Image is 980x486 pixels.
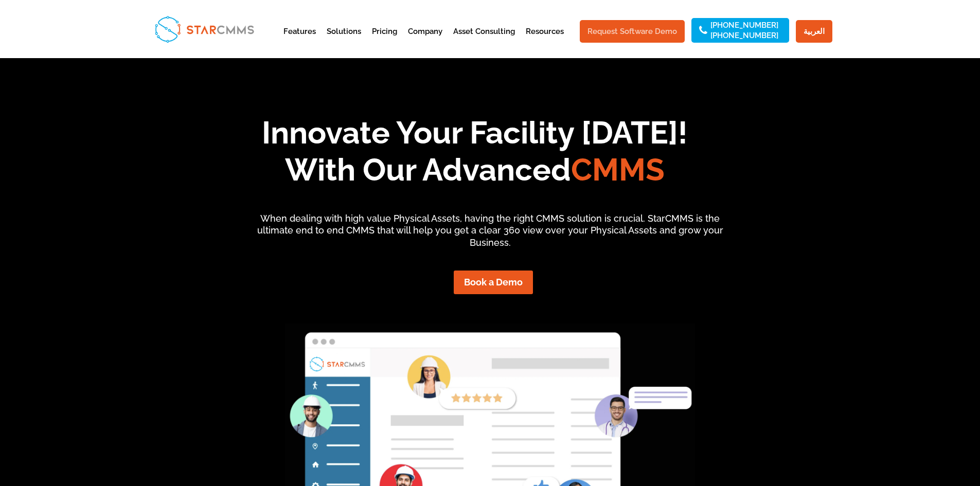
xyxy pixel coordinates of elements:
a: Asset Consulting [453,28,515,53]
a: Features [283,28,316,53]
span: CMMS [571,152,665,188]
a: [PHONE_NUMBER] [710,32,778,39]
a: Solutions [327,28,361,53]
a: Request Software Demo [580,20,685,43]
p: When dealing with high value Physical Assets, having the right CMMS solution is crucial. StarCMMS... [247,212,733,249]
img: StarCMMS [150,11,258,47]
a: Company [408,28,442,53]
a: Resources [526,28,564,53]
iframe: Chat Widget [809,375,980,486]
a: Pricing [372,28,397,53]
h1: Innovate Your Facility [DATE]! With Our Advanced [118,114,832,193]
a: [PHONE_NUMBER] [710,22,778,29]
a: العربية [796,20,832,43]
a: Book a Demo [454,271,533,294]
